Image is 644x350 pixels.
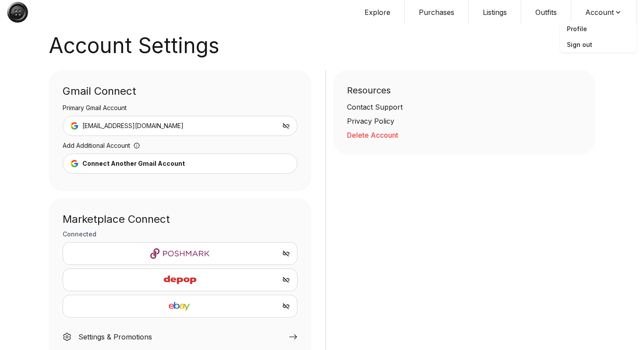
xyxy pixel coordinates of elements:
h1: Account Settings [49,35,595,56]
span: [EMAIL_ADDRESS][DOMAIN_NAME] [82,121,184,130]
div: Marketplace Connect [63,212,297,226]
button: Delete Account [347,130,582,140]
button: Connect Another Gmail Account [63,154,297,174]
div: Gmail Connect [63,84,297,104]
div: Add Additional Account [63,141,297,154]
div: Resources [347,84,582,102]
a: Settings & Promotions [63,325,297,346]
img: Depop logo [142,269,218,290]
a: Contact Support [347,102,582,112]
a: Privacy Policy [347,116,582,126]
img: Poshmark logo [70,248,290,259]
h3: Connected [63,230,297,239]
button: Unlink Depop [282,276,290,284]
div: Connect Another Gmail Account [82,159,185,168]
div: Settings & Promotions [78,332,152,342]
a: Profile [560,21,637,37]
span: Sign out [560,37,637,53]
img: Button Logo [7,2,28,23]
div: Primary Gmail Account [63,104,297,116]
button: Unlink eBay [282,302,290,310]
button: Unlink Poshmark [282,250,290,257]
img: eBay logo [70,301,290,311]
